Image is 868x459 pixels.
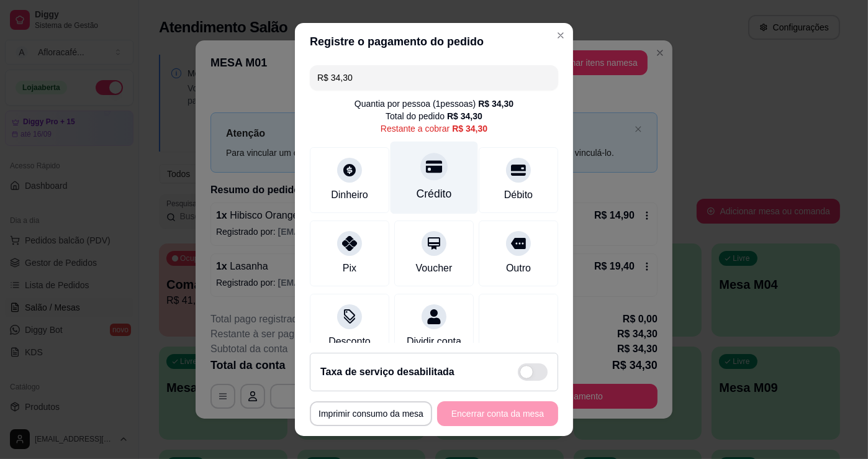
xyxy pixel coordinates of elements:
[416,261,453,276] div: Voucher
[381,122,487,135] div: Restante a cobrar
[320,365,454,379] h2: Taxa de serviço desabilitada
[447,110,482,122] div: R$ 34,30
[417,186,452,202] div: Crédito
[331,188,368,202] div: Dinheiro
[310,401,432,426] button: Imprimir consumo da mesa
[386,110,482,122] div: Total do pedido
[343,261,356,276] div: Pix
[551,25,571,45] button: Close
[452,122,487,135] div: R$ 34,30
[504,188,533,202] div: Débito
[407,334,461,349] div: Dividir conta
[355,98,513,110] div: Quantia por pessoa ( 1 pessoas)
[478,98,513,110] div: R$ 34,30
[295,23,573,60] header: Registre o pagamento do pedido
[506,261,531,276] div: Outro
[317,65,551,90] input: Ex.: hambúrguer de cordeiro
[328,334,371,349] div: Desconto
